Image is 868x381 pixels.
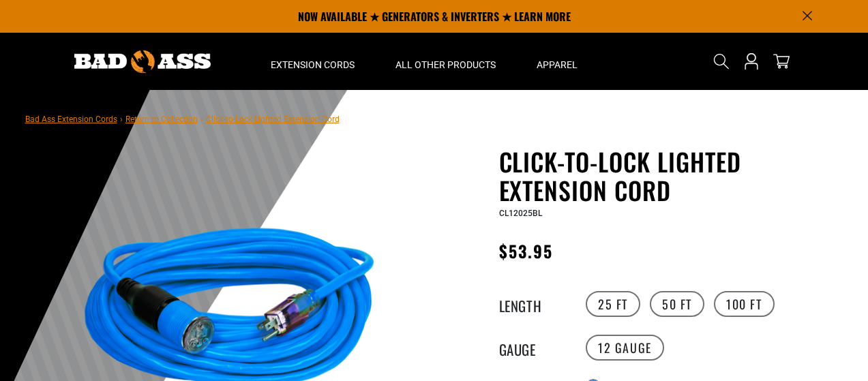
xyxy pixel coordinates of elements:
[499,295,567,313] legend: Length
[499,209,542,218] span: CL12025BL
[586,291,640,317] label: 25 FT
[499,147,833,204] h1: Click-to-Lock Lighted Extension Cord
[200,115,203,124] span: ›
[516,33,598,90] summary: Apparel
[25,115,117,124] a: Bad Ass Extension Cords
[74,50,211,73] img: Bad Ass Extension Cords
[710,50,732,72] summary: Search
[25,110,340,127] nav: breadcrumbs
[395,59,496,71] span: All Other Products
[714,291,775,317] label: 100 FT
[499,339,567,356] legend: Gauge
[271,59,355,71] span: Extension Cords
[586,335,664,361] label: 12 Gauge
[650,291,704,317] label: 50 FT
[120,115,123,124] span: ›
[375,33,516,90] summary: All Other Products
[499,239,553,263] span: $53.95
[537,59,578,71] span: Apparel
[206,115,340,124] span: Click-to-Lock Lighted Extension Cord
[250,33,375,90] summary: Extension Cords
[125,115,198,124] a: Return to Collection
